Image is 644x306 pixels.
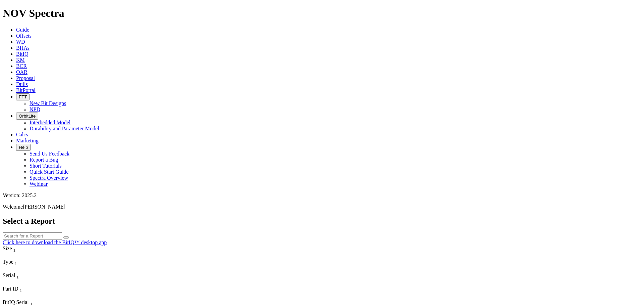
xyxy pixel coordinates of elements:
[30,299,33,305] span: Sort None
[30,120,70,125] a: Interbedded Model
[3,286,65,293] div: Part ID Sort None
[3,293,65,299] div: Column Menu
[30,163,62,169] a: Short Tutorials
[3,272,65,286] div: Sort None
[3,280,65,286] div: Column Menu
[16,39,25,45] a: WD
[3,246,65,253] div: Size Sort None
[16,87,36,93] a: BitPortal
[16,113,38,120] button: OrbitLite
[16,33,32,39] a: Offsets
[16,75,35,81] a: Proposal
[30,151,69,157] a: Send Us Feedback
[16,27,29,33] a: Guide
[15,259,17,265] span: Sort None
[16,57,25,63] a: KM
[19,114,36,119] span: OrbitLite
[16,144,31,151] button: Help
[3,272,65,280] div: Serial Sort None
[3,246,12,251] span: Size
[16,45,30,51] a: BHAs
[16,93,30,100] button: FTT
[16,63,27,69] a: BCR
[16,138,39,143] a: Marketing
[16,274,19,279] sub: 1
[20,286,22,292] span: Sort None
[20,288,22,293] sub: 1
[3,299,29,305] span: BitIQ Serial
[30,106,40,112] a: NPD
[13,248,16,253] sub: 1
[13,246,16,251] span: Sort None
[3,246,65,259] div: Sort None
[3,259,65,272] div: Sort None
[16,132,28,137] a: Calcs
[16,272,19,278] span: Sort None
[3,286,18,292] span: Part ID
[30,175,68,181] a: Spectra Overview
[30,157,58,163] a: Report a Bug
[23,204,65,210] span: [PERSON_NAME]
[30,126,99,131] a: Durability and Parameter Model
[3,204,641,210] p: Welcome
[19,145,28,150] span: Help
[3,217,641,226] h2: Select a Report
[3,253,65,259] div: Column Menu
[3,259,13,265] span: Type
[15,261,17,266] sub: 1
[3,266,65,272] div: Column Menu
[30,181,48,187] a: Webinar
[3,239,107,245] a: Click here to download the BitIQ™ desktop app
[16,69,28,75] a: OAR
[30,100,66,106] a: New Bit Designs
[3,272,15,278] span: Serial
[3,192,641,199] div: Version: 2025.2
[3,7,641,19] h1: NOV Spectra
[16,51,28,57] a: BitIQ
[3,232,62,239] input: Search for a Report
[16,81,28,87] a: Dulls
[3,259,65,266] div: Type Sort None
[3,286,65,299] div: Sort None
[19,94,27,99] span: FTT
[30,169,68,175] a: Quick Start Guide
